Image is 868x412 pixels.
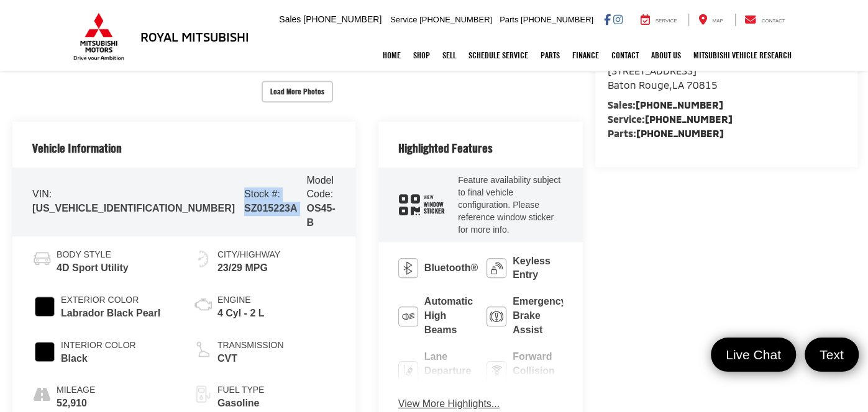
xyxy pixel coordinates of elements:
button: View More Highlights... [398,397,500,411]
strong: Sales: [608,99,723,110]
span: Window [424,201,445,208]
span: Contact [761,18,785,24]
a: Shop [407,40,436,71]
span: Engine [217,294,265,307]
a: About Us [645,40,687,71]
h2: Vehicle Information [32,141,122,155]
span: Service [656,18,677,24]
span: Labrador Black Pearl [61,307,160,321]
a: Mitsubishi Vehicle Research [687,40,798,71]
span: Text [813,346,850,363]
span: City/Highway [217,249,280,261]
span: Sales [279,14,301,24]
span: LA [672,79,684,91]
span: Bluetooth® [424,261,478,275]
span: Model Code: [306,175,334,200]
a: Sell [436,40,462,71]
img: Fuel Economy [193,249,213,269]
span: 70815 [687,79,718,91]
img: Mitsubishi [71,12,127,61]
span: #000000 [35,342,55,362]
span: 23/29 MPG [217,261,280,275]
span: [PHONE_NUMBER] [303,14,381,24]
span: [STREET_ADDRESS] [608,65,697,76]
span: View [424,194,445,201]
span: Gasoline [217,396,264,411]
span: 4 Cyl - 2 L [217,307,265,321]
span: [PHONE_NUMBER] [419,15,492,24]
span: 52,910 [57,396,95,411]
span: , [608,79,718,91]
strong: Service: [608,113,733,125]
span: 4D Sport Utility [57,261,129,275]
a: Parts: Opens in a new tab [534,40,566,71]
span: SZ015223A [244,203,297,213]
span: CVT [217,352,284,366]
a: [PHONE_NUMBER] [636,127,724,139]
div: window sticker [398,194,445,215]
a: Finance [566,40,605,71]
span: Map [712,18,723,24]
span: #000000 [35,297,55,316]
a: Text [805,338,859,372]
img: Emergency Brake Assist [487,307,506,326]
a: Instagram: Click to visit our Instagram page [613,14,623,24]
img: Automatic High Beams [398,307,418,326]
a: Map [688,14,732,26]
span: Black [61,352,136,366]
a: Facebook: Click to visit our Facebook page [604,14,611,24]
a: [PHONE_NUMBER] [645,113,733,125]
span: Service [390,15,417,24]
span: Parts [500,15,518,24]
a: Service [631,14,687,26]
span: OS45-B [306,203,335,228]
span: Body Style [57,249,129,261]
span: Baton Rouge [608,79,669,91]
button: Load More Photos [262,81,333,102]
span: [US_VEHICLE_IDENTIFICATION_NUMBER] [32,203,235,213]
strong: Parts: [608,127,724,139]
span: Mileage [57,384,95,396]
span: Interior Color [61,339,136,352]
span: Transmission [217,339,284,352]
a: Contact [605,40,645,71]
a: Schedule Service: Opens in a new tab [462,40,534,71]
a: Contact [735,14,795,26]
a: [STREET_ADDRESS] Baton Rouge,LA 70815 [608,65,718,91]
span: Keyless Entry [513,254,562,283]
span: Stock #: [244,189,280,199]
span: VIN: [32,189,52,199]
img: Keyless Entry [487,258,506,278]
h3: Royal Mitsubishi [140,30,249,43]
span: Fuel Type [217,384,264,396]
img: Bluetooth® [398,258,418,278]
span: Automatic High Beams [424,295,474,338]
a: Home [377,40,407,71]
span: Feature availability subject to final vehicle configuration. Please reference window sticker for ... [458,175,560,235]
i: mileage icon [32,384,50,401]
span: Sticker [424,208,445,215]
span: Live Chat [720,346,787,363]
span: Emergency Brake Assist [513,295,566,338]
a: [PHONE_NUMBER] [636,99,723,110]
span: [PHONE_NUMBER] [521,15,593,24]
a: Live Chat [711,338,796,372]
h2: Highlighted Features [398,141,493,155]
span: Exterior Color [61,294,160,307]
